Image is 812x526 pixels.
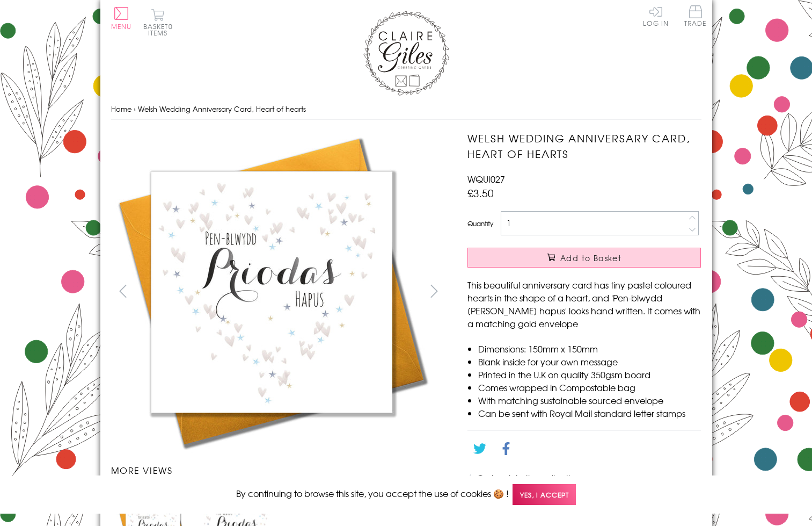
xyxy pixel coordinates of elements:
[111,104,131,114] a: Home
[143,9,173,36] button: Basket0 items
[422,279,446,303] button: next
[111,98,701,120] nav: breadcrumbs
[111,21,132,31] span: Menu
[467,185,494,200] span: £3.50
[513,484,576,505] span: Yes, I accept
[478,407,701,420] li: Can be sent with Royal Mail standard letter stamps
[138,104,306,114] span: Welsh Wedding Anniversary Card, Heart of hearts
[111,464,447,477] h3: More views
[111,279,135,303] button: prev
[684,5,707,28] a: Trade
[478,381,701,394] li: Comes wrapped in Compostable bag
[363,11,449,96] img: Claire Giles Greetings Cards
[148,21,173,38] span: 0 items
[643,5,669,26] a: Log In
[467,131,701,162] h1: Welsh Wedding Anniversary Card, Heart of hearts
[478,368,701,381] li: Printed in the U.K on quality 350gsm board
[134,104,136,114] span: ›
[467,278,701,330] p: This beautiful anniversary card has tiny pastel coloured hearts in the shape of a heart, and 'Pen...
[478,355,701,368] li: Blank inside for your own message
[684,5,707,26] span: Trade
[477,471,581,484] a: Go back to the collection
[467,248,701,268] button: Add to Basket
[478,342,701,355] li: Dimensions: 150mm x 150mm
[467,219,493,228] label: Quantity
[560,253,621,263] span: Add to Basket
[467,172,505,185] span: WQUI027
[111,131,433,453] img: Welsh Wedding Anniversary Card, Heart of hearts
[111,7,132,30] button: Menu
[478,394,701,407] li: With matching sustainable sourced envelope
